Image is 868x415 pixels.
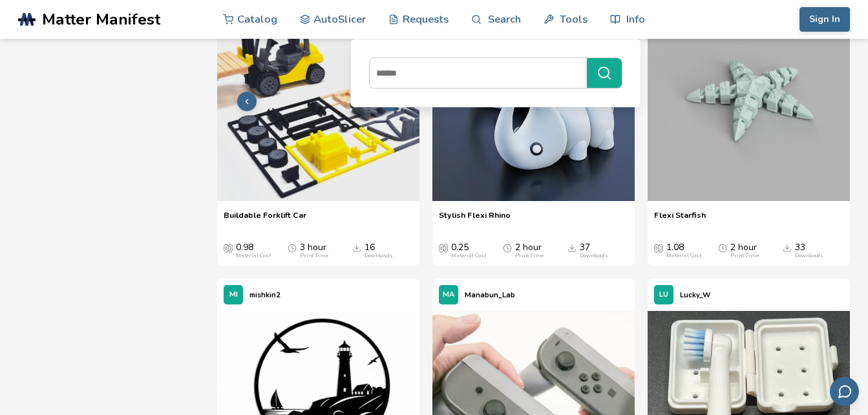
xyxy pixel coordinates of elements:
[443,291,454,299] span: MA
[730,253,759,259] div: Print Time
[666,242,701,259] div: 1.08
[654,210,706,229] a: Flexi Starfish
[718,242,727,253] span: Average Print Time
[666,253,701,259] div: Material Cost
[795,242,823,259] div: 33
[465,288,515,302] p: Manabun_Lab
[224,242,233,253] span: Average Cost
[451,253,486,259] div: Material Cost
[654,242,663,253] span: Average Cost
[659,291,668,299] span: LU
[503,242,512,253] span: Average Print Time
[42,10,160,28] span: Matter Manifest
[300,253,328,259] div: Print Time
[515,253,544,259] div: Print Time
[439,210,511,229] a: Stylish Flexi Rhino
[352,242,361,253] span: Downloads
[365,253,393,259] div: Downloads
[580,242,608,259] div: 37
[439,242,448,253] span: Average Cost
[300,242,328,259] div: 3 hour
[224,210,306,229] a: Buildable Forklift Car
[236,242,271,259] div: 0.98
[236,253,271,259] div: Material Cost
[515,242,544,259] div: 2 hour
[830,377,859,406] button: Send feedback via email
[799,7,850,32] button: Sign In
[680,288,710,302] p: Lucky_W
[795,253,823,259] div: Downloads
[451,242,486,259] div: 0.25
[730,242,759,259] div: 2 hour
[567,242,577,253] span: Downloads
[783,242,792,253] span: Downloads
[249,288,281,302] p: mishkin2
[580,253,608,259] div: Downloads
[288,242,297,253] span: Average Print Time
[229,291,238,299] span: MI
[365,242,393,259] div: 16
